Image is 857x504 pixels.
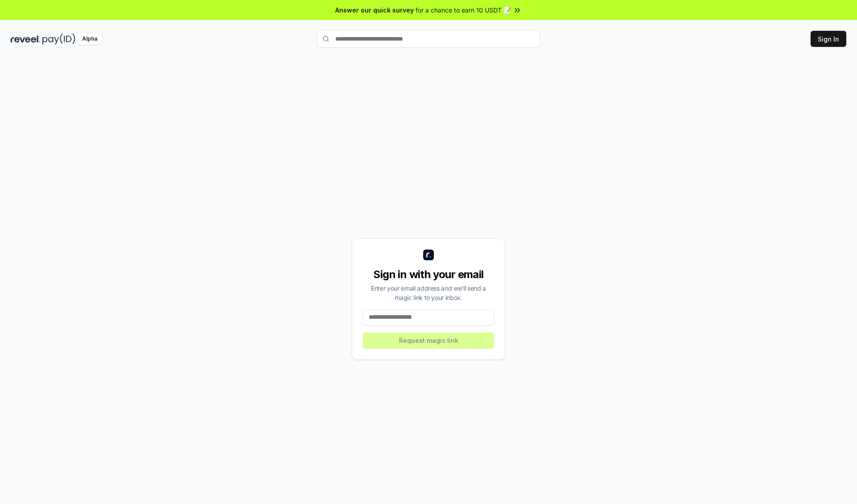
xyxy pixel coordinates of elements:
img: reveel_dark [11,33,41,45]
div: Sign in with your email [363,267,494,282]
span: Answer our quick survey [335,5,414,15]
div: Alpha [77,33,102,45]
img: logo_small [423,250,434,260]
div: Enter your email address and we’ll send a magic link to your inbox. [363,283,494,302]
button: Sign In [811,31,846,47]
img: pay_id [42,33,75,45]
span: for a chance to earn 10 USDT 📝 [416,5,511,15]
